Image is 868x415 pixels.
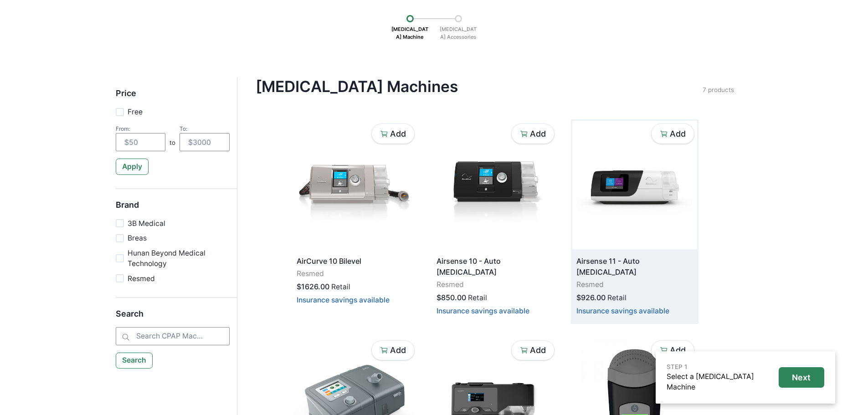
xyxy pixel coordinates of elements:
button: Add [511,340,555,361]
h5: Brand [116,200,230,218]
a: Airsense 10 - Auto [MEDICAL_DATA]Resmed$850.00RetailInsurance savings available [432,121,557,322]
div: From: [116,125,166,132]
div: To: [180,125,230,132]
a: Airsense 11 - Auto [MEDICAL_DATA]Resmed$926.00RetailInsurance savings available [572,121,697,322]
button: Add [511,123,555,144]
p: Airsense 11 - Auto [MEDICAL_DATA] [576,256,693,277]
p: Retail [607,292,627,303]
input: $3000 [180,133,230,151]
p: Resmed [437,279,553,290]
button: Add [371,123,415,144]
p: Add [530,129,546,139]
p: Resmed [297,268,413,279]
button: Insurance savings available [437,307,529,315]
p: to [169,138,175,151]
button: Insurance savings available [576,307,669,315]
img: csx6wy3kaf6osyvvt95lguhhvmcg [293,121,417,249]
p: Next [792,373,811,383]
p: Add [390,129,406,139]
p: $926.00 [576,292,606,303]
input: $50 [116,133,166,151]
p: Add [530,345,546,355]
h4: [MEDICAL_DATA] Machines [256,77,703,96]
p: Airsense 10 - Auto [MEDICAL_DATA] [437,256,553,277]
p: Resmed [128,273,155,284]
button: Next [779,367,824,388]
p: Add [390,345,406,355]
a: AirCurve 10 BilevelResmed$1626.00RetailInsurance savings available [293,121,417,311]
p: AirCurve 10 Bilevel [297,256,413,266]
h5: Price [116,88,230,107]
h5: Search [116,309,230,327]
p: 7 products [703,85,734,94]
button: Search [116,353,153,369]
img: pscvkewmdlp19lsde7niddjswnax [572,121,697,249]
p: Retail [331,282,350,292]
button: Insurance savings available [297,296,390,304]
p: [MEDICAL_DATA] Machine [387,22,433,44]
button: Apply [116,159,149,175]
p: 3B Medical [128,218,165,229]
p: Resmed [576,279,693,290]
a: Select a [MEDICAL_DATA] Machine [667,372,754,392]
p: Retail [468,292,487,303]
p: $1626.00 [297,281,329,292]
p: $850.00 [437,292,466,303]
input: Search CPAP Machines [116,327,230,345]
p: Hunan Beyond Medical Technology [128,248,229,269]
p: Free [128,107,143,118]
button: Add [651,123,694,144]
button: Add [371,340,415,361]
p: Add [670,129,686,139]
button: Add [651,340,694,361]
p: Add [670,345,686,355]
p: Breas [128,233,147,244]
p: STEP 1 [667,362,775,371]
img: 9snux9pm6rv3giz1tqf3o9qfgq7m [432,121,557,249]
p: [MEDICAL_DATA] Accessories [436,22,481,44]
